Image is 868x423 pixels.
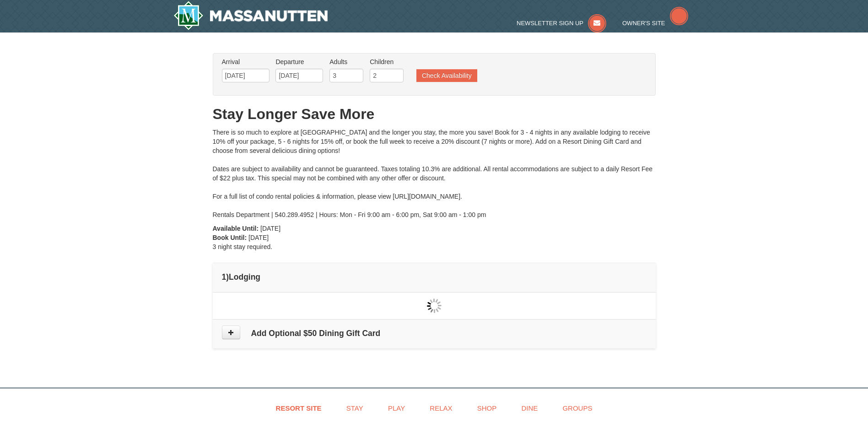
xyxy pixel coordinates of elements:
[222,329,647,338] h4: Add Optional $50 Dining Gift Card
[370,57,404,66] label: Children
[226,272,229,282] span: )
[173,1,328,30] img: Massanutten Resort Logo
[213,225,259,232] strong: Available Until:
[427,298,442,313] img: wait gif
[335,398,375,418] a: Stay
[622,20,688,27] a: Owner's Site
[416,69,477,82] button: Check Availability
[222,57,270,66] label: Arrival
[248,234,269,241] span: [DATE]
[213,105,656,123] h1: Stay Longer Save More
[517,20,583,27] span: Newsletter Sign Up
[510,398,549,418] a: Dine
[517,20,606,27] a: Newsletter Sign Up
[213,234,247,241] strong: Book Until:
[222,272,647,282] h4: 1 Lodging
[260,225,280,232] span: [DATE]
[173,1,328,30] a: Massanutten Resort
[551,398,604,418] a: Groups
[466,398,508,418] a: Shop
[264,398,333,418] a: Resort Site
[213,128,656,219] div: There is so much to explore at [GEOGRAPHIC_DATA] and the longer you stay, the more you save! Book...
[622,20,665,27] span: Owner's Site
[329,57,363,66] label: Adults
[377,398,416,418] a: Play
[213,243,273,250] span: 3 night stay required.
[418,398,464,418] a: Relax
[275,57,323,66] label: Departure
